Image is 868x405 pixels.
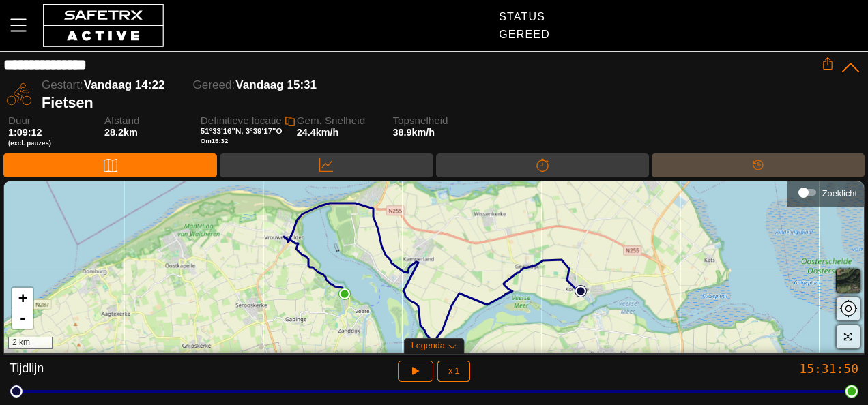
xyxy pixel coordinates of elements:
[8,139,96,147] span: (excl. pauzes)
[575,285,587,297] img: PathStart.svg
[393,115,480,127] span: Topsnelheid
[10,361,290,382] div: Tijdlijn
[201,127,283,135] span: 51°33'16"N, 3°39'17"O
[8,115,96,127] span: Duur
[201,137,229,145] span: Om 15:32
[297,127,339,138] span: 24.4km/h
[794,182,857,202] div: Zoeklicht
[12,308,33,329] a: Zoom out
[499,11,550,23] div: Status
[42,94,822,112] div: Fietsen
[411,341,445,350] span: Legenda
[12,288,33,308] a: Zoom in
[42,78,83,91] span: Gestart:
[235,78,317,91] span: Vandaag 15:31
[436,153,649,177] div: Splitsen
[437,361,470,382] button: x 1
[448,367,459,375] span: x 1
[8,337,53,349] div: 2 km
[84,78,165,91] span: Vandaag 14:22
[578,361,858,376] div: 15:31:50
[652,153,865,177] div: Tijdlijn
[193,78,235,91] span: Gereed:
[499,29,550,41] div: Gereed
[3,153,217,177] div: Kaart
[8,127,42,138] span: 1:09:12
[104,127,138,138] span: 28.2km
[3,78,35,110] img: CYCLING.svg
[297,115,384,127] span: Gem. Snelheid
[338,288,351,300] img: PathEnd.svg
[201,115,282,126] span: Definitieve locatie
[104,115,192,127] span: Afstand
[220,153,433,177] div: Data
[822,188,857,198] div: Zoeklicht
[393,127,435,138] span: 38.9km/h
